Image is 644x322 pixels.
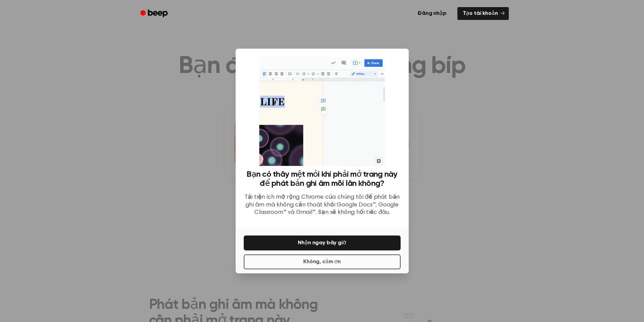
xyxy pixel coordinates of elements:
font: Không, cảm ơn [303,259,341,265]
button: Nhận ngay bây giờ [244,236,401,250]
img: Tiện ích mở rộng tiếng bíp đang hoạt động [259,57,385,166]
font: Đăng nhập [418,11,447,16]
a: Đăng nhập [411,6,453,21]
font: Tạo tài khoản [463,11,498,16]
font: Nhận ngay bây giờ [298,240,346,246]
a: Tiếng bíp [136,7,174,20]
button: Không, cảm ơn [244,254,401,269]
a: Tạo tài khoản [457,7,509,20]
font: Bạn có thấy mệt mỏi khi phải mở trang này để phát bản ghi âm mỗi lần không? [246,170,397,188]
font: Tải tiện ích mở rộng Chrome của chúng tôi để phát bản ghi âm mà không cần thoát khỏi Google Docs™... [244,194,400,216]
